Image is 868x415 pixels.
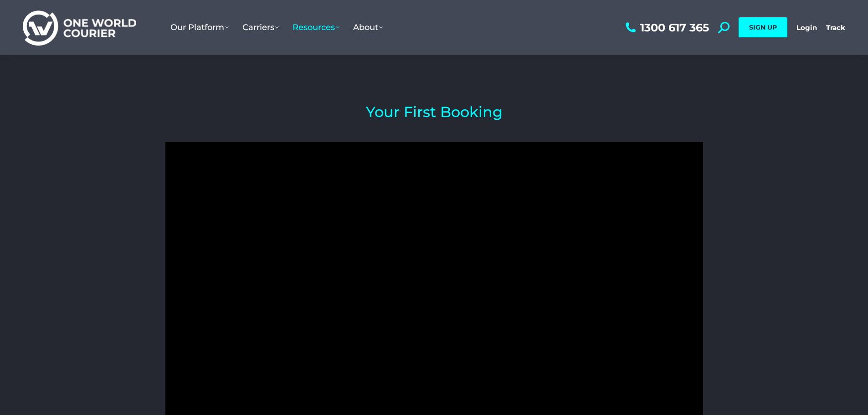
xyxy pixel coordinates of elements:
span: SIGN UP [749,23,777,31]
span: Resources [293,22,339,32]
img: One World Courier [23,9,136,46]
a: SIGN UP [739,17,787,37]
a: Our Platform [164,13,236,41]
a: Login [796,23,817,32]
a: Carriers [236,13,286,41]
span: Carriers [242,22,279,32]
a: Resources [286,13,346,41]
a: About [346,13,390,41]
a: 1300 617 365 [623,22,709,33]
h2: Your First Booking [165,105,703,119]
a: Track [826,23,845,32]
span: Our Platform [170,22,229,32]
span: About [353,22,383,32]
